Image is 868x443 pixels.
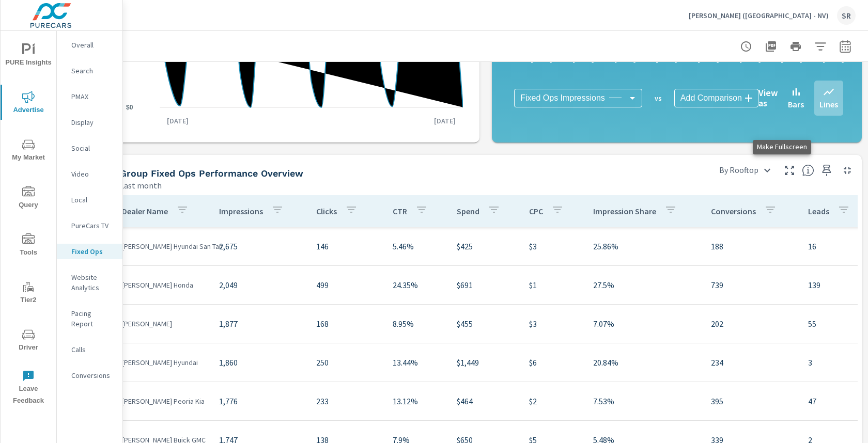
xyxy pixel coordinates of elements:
p: Display [71,117,114,128]
span: My Market [4,138,53,164]
p: 1,860 [219,356,300,369]
p: PMAX [71,91,114,102]
p: Last month [120,179,162,192]
p: [PERSON_NAME] Honda [122,280,203,290]
span: Tier2 [4,281,53,306]
h5: Group Fixed Ops Performance Overview [120,168,303,179]
p: 499 [316,279,376,291]
p: 47 [808,395,864,407]
p: 250 [316,356,376,369]
span: Fixed Ops Impressions [520,93,605,103]
p: 1,877 [219,318,300,330]
div: PureCars TV [57,218,122,233]
p: Fixed Ops [71,246,114,257]
p: Conversions [71,370,114,381]
div: Conversions [57,368,122,383]
div: PMAX [57,89,122,104]
div: Social [57,140,122,156]
p: 139 [808,279,864,291]
p: Local [71,195,114,205]
p: 202 [711,318,792,330]
p: [PERSON_NAME] [122,319,203,329]
p: Impression Share [593,206,656,216]
p: 3 [808,356,864,369]
span: Add Comparison [680,93,742,103]
p: 2,049 [219,279,300,291]
p: $464 [457,395,513,407]
span: Leave Feedback [4,370,53,407]
div: By Rooftop [713,161,777,179]
p: 7.07% [593,318,694,330]
div: Fixed Ops Impressions [514,89,642,107]
p: Social [71,143,114,153]
div: Local [57,192,122,208]
button: Select Date Range [835,36,856,57]
p: Spend [457,206,479,216]
p: 13.12% [393,395,440,407]
p: $1,449 [457,356,513,369]
p: 2,675 [219,240,300,252]
p: [PERSON_NAME] Peoria Kia [122,396,203,406]
p: Search [71,66,114,76]
p: [DATE] [160,116,196,126]
p: PureCars TV [71,220,114,231]
p: $3 [529,240,577,252]
div: Website Analytics [57,270,122,295]
p: Video [71,169,114,179]
p: Dealer Name [122,206,168,216]
p: $1 [529,279,577,291]
button: Apply Filters [810,36,831,57]
div: Add Comparison [674,89,758,107]
span: PURE Insights [4,43,53,69]
span: Advertise [4,91,53,116]
div: Overall [57,37,122,53]
p: 7.53% [593,395,694,407]
p: $455 [457,318,513,330]
p: 55 [808,318,864,330]
p: Impressions [219,206,263,216]
h6: View as [758,88,778,108]
span: Query [4,186,53,211]
p: Conversions [711,206,756,216]
p: $425 [457,240,513,252]
button: Print Report [785,36,806,57]
p: 234 [711,356,792,369]
div: SR [837,6,856,25]
p: $691 [457,279,513,291]
p: vs [642,93,674,103]
p: Website Analytics [71,272,114,293]
div: Fixed Ops [57,244,122,259]
span: Save this to your personalized report [818,162,835,179]
p: $6 [529,356,577,369]
p: CPC [529,206,543,216]
p: 27.5% [593,279,694,291]
p: [DATE] [427,116,463,126]
button: "Export Report to PDF" [761,36,781,57]
p: Bars [788,98,804,110]
p: Overall [71,40,114,50]
p: Lines [819,98,838,110]
p: 1,776 [219,395,300,407]
p: $2 [529,395,577,407]
span: Tools [4,233,53,259]
p: 146 [316,240,376,252]
div: Video [57,166,122,182]
p: 24.35% [393,279,440,291]
p: 5.46% [393,240,440,252]
div: Search [57,63,122,78]
p: 25.86% [593,240,694,252]
p: 168 [316,318,376,330]
div: Pacing Report [57,306,122,331]
p: [PERSON_NAME] ([GEOGRAPHIC_DATA] - NV) [689,11,829,20]
p: 188 [711,240,792,252]
p: 739 [711,279,792,291]
p: [PERSON_NAME] Hyundai [122,357,203,368]
span: Understand group performance broken down by various segments. Use the dropdown in the upper right... [802,164,814,177]
p: CTR [393,206,407,216]
p: Leads [808,206,829,216]
p: $3 [529,318,577,330]
p: Pacing Report [71,308,114,329]
div: Display [57,115,122,130]
text: $0 [126,104,133,111]
span: Driver [4,328,53,354]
